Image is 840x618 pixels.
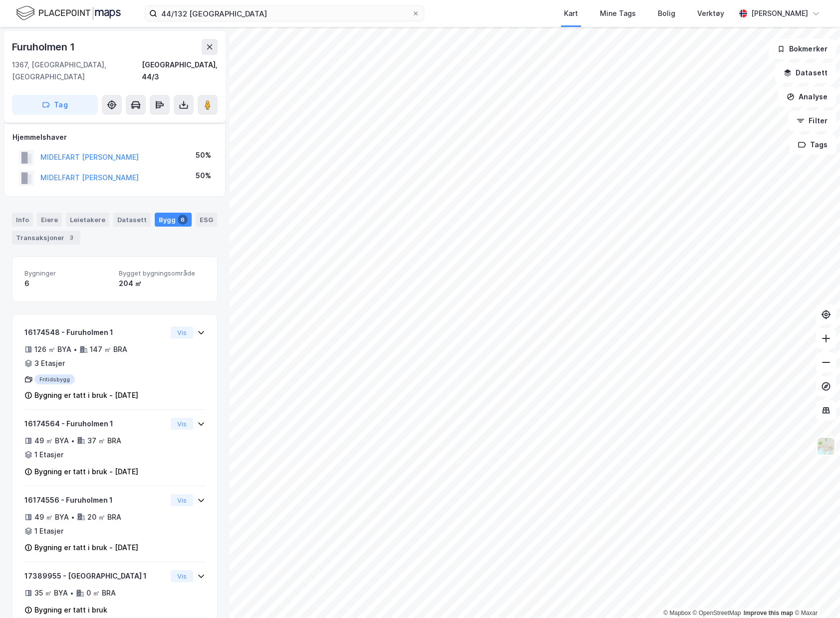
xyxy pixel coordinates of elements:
div: 1 Etasjer [34,525,63,537]
div: 204 ㎡ [119,278,205,290]
div: Bolig [658,7,675,19]
div: 16174548 - Furuholmen 1 [24,326,167,338]
div: 17389955 - [GEOGRAPHIC_DATA] 1 [24,570,167,582]
img: logo.f888ab2527a4732fd821a326f86c7f29.svg [16,4,121,22]
button: Filter [788,111,836,131]
div: 0 ㎡ BRA [86,587,116,599]
div: 3 Etasjer [34,357,65,369]
img: Z [817,437,836,456]
div: Leietakere [66,213,109,227]
div: Furuholmen 1 [12,39,77,55]
div: Bygning er tatt i bruk - [DATE] [34,466,138,478]
button: Vis [171,570,193,582]
div: 126 ㎡ BYA [34,343,71,355]
button: Tags [790,135,836,155]
div: Transaksjoner [12,231,80,245]
div: 16174564 - Furuholmen 1 [24,418,167,430]
div: Kontrollprogram for chat [790,570,840,618]
button: Analyse [778,87,836,107]
div: [PERSON_NAME] [751,7,808,19]
div: 49 ㎡ BYA [34,511,69,523]
div: 20 ㎡ BRA [87,511,121,523]
button: Datasett [775,63,836,83]
div: 6 [178,215,188,225]
button: Vis [171,418,193,430]
div: • [73,345,77,353]
div: Bygning er tatt i bruk - [DATE] [34,542,138,554]
div: 3 [66,233,76,243]
div: 50% [196,170,211,182]
button: Vis [171,494,193,506]
div: Info [12,213,33,227]
a: Mapbox [663,610,691,617]
div: Hjemmelshaver [12,131,217,143]
div: Eiere [37,213,62,227]
div: 50% [196,149,211,161]
div: 1367, [GEOGRAPHIC_DATA], [GEOGRAPHIC_DATA] [12,59,142,83]
div: Verktøy [697,7,724,19]
div: [GEOGRAPHIC_DATA], 44/3 [142,59,218,83]
div: ESG [196,213,217,227]
button: Vis [171,326,193,338]
div: Bygg [155,213,192,227]
div: • [71,437,75,445]
a: OpenStreetMap [693,610,741,617]
div: • [70,589,74,597]
div: 16174556 - Furuholmen 1 [24,494,167,506]
div: 49 ㎡ BYA [34,435,69,447]
div: 37 ㎡ BRA [87,435,121,447]
input: Søk på adresse, matrikkel, gårdeiere, leietakere eller personer [157,6,412,21]
div: • [71,513,75,521]
div: Bygning er tatt i bruk [34,604,107,616]
div: 147 ㎡ BRA [90,343,127,355]
div: 35 ㎡ BYA [34,587,68,599]
span: Bygninger [24,269,111,278]
div: Bygning er tatt i bruk - [DATE] [34,389,138,401]
div: Kart [564,7,578,19]
a: Improve this map [744,610,793,617]
iframe: Chat Widget [790,570,840,618]
div: 1 Etasjer [34,449,63,461]
div: Mine Tags [600,7,636,19]
div: Datasett [113,213,151,227]
div: 6 [24,278,111,290]
span: Bygget bygningsområde [119,269,205,278]
button: Bokmerker [769,39,836,59]
button: Tag [12,95,98,115]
